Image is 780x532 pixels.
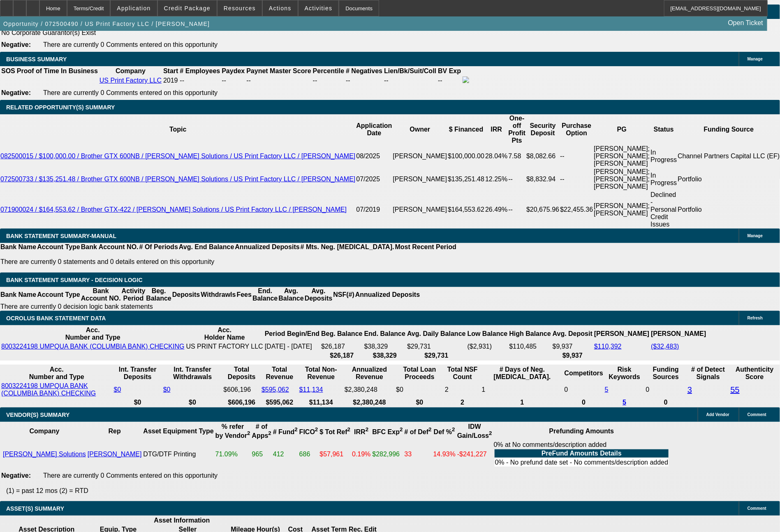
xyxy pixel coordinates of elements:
th: # Of Periods [139,243,178,251]
span: Credit Package [164,5,211,12]
th: Account Type [37,287,81,303]
b: Rep [109,428,121,435]
td: $100,000.00 [447,145,485,168]
span: BANK STATEMENT SUMMARY-MANUAL [6,233,116,239]
td: $9,937 [552,342,593,351]
th: $0 [396,398,444,407]
td: -- [508,168,526,191]
th: $0 [163,398,222,407]
sup: 2 [268,430,271,437]
p: (1) = past 12 mos (2) = RTD [6,487,780,495]
b: Company [116,67,146,74]
td: 26.49% [485,191,508,229]
div: 0% at No comments/description added [494,441,670,467]
sup: 2 [428,427,431,433]
button: Actions [263,0,298,16]
b: Asset Equipment Type [143,428,213,435]
b: # Fund [273,428,298,435]
div: $2,380,248 [345,386,394,393]
th: SOS [1,67,16,75]
span: -- [180,77,184,84]
td: US PRINT FACTORY LLC [186,342,264,351]
button: Credit Package [158,0,217,16]
div: -- [346,77,382,84]
td: Declined - Personal Credit Issues [650,191,677,229]
b: Paydex [222,67,245,74]
td: -$241,227 [457,441,493,468]
td: $38,329 [364,342,406,351]
sup: 2 [400,427,403,433]
th: $9,937 [552,352,593,360]
b: BV Exp [438,67,461,74]
th: Avg. Balance [278,287,304,303]
th: Withdrawls [200,287,236,303]
th: Funding Sources [646,365,686,381]
th: PG [593,114,650,145]
th: 2 [444,398,481,407]
span: RELATED OPPORTUNITY(S) SUMMARY [6,104,115,111]
th: $ Financed [447,114,485,145]
th: $38,329 [364,352,406,360]
td: 0% - No prefund date set - No comments/description added [495,458,669,467]
p: There are currently 0 statements and 0 details entered on this opportunity [0,258,456,266]
td: -- [437,76,461,85]
td: Portfolio [677,168,780,191]
th: Annualized Deposits [355,287,420,303]
th: Avg. Deposit [552,326,593,342]
td: 1 [481,382,563,398]
sup: 2 [347,427,350,433]
a: 8003224198 UMPQUA BANK (COLUMBIA BANK) CHECKING [1,343,185,350]
a: [PERSON_NAME] [88,451,142,458]
span: BUSINESS SUMMARY [6,56,67,62]
div: -- [246,77,311,84]
th: Purchase Option [560,114,593,145]
span: VENDOR(S) SUMMARY [6,412,69,418]
th: Funding Source [677,114,780,145]
span: OCROLUS BANK STATEMENT DATA [6,315,106,322]
a: 082500015 / $100,000.00 / Brother GTX 600NB / [PERSON_NAME] Solutions / US Print Factory LLC / [P... [0,153,356,160]
th: 0 [646,398,686,407]
b: Paynet Master Score [246,67,311,74]
td: $164,553.62 [447,191,485,229]
th: Security Deposit [526,114,560,145]
td: [PERSON_NAME] [393,168,448,191]
th: 0 [564,398,604,407]
th: One-off Profit Pts [508,114,526,145]
th: Avg. Daily Balance [407,326,466,342]
b: # of Apps [252,423,271,439]
td: $22,455.36 [560,191,593,229]
img: facebook-icon.png [463,76,469,83]
a: 3 [687,385,692,394]
td: $282,996 [372,441,403,468]
th: Proof of Time In Business [16,67,98,75]
th: Int. Transfer Withdrawals [163,365,222,381]
th: $595,062 [261,398,298,407]
span: Bank Statement Summary - Decision Logic [6,277,143,283]
td: 33 [404,441,432,468]
span: Activities [305,5,333,12]
sup: 2 [366,427,368,433]
th: Competitors [564,365,604,381]
button: Application [111,0,157,16]
th: $11,134 [299,398,343,407]
b: Percentile [313,67,344,74]
span: ASSET(S) SUMMARY [6,505,64,512]
span: Opportunity / 072500490 / US Print Factory LLC / [PERSON_NAME] [3,21,210,27]
th: [PERSON_NAME] [594,326,650,342]
td: [PERSON_NAME] [393,191,448,229]
span: Refresh [748,316,763,320]
a: $110,392 [594,343,622,350]
td: 12.25% [485,168,508,191]
span: Actions [269,5,292,12]
td: DTG/DTF Printing [143,441,214,468]
b: # Employees [180,67,220,74]
b: IDW Gain/Loss [457,423,492,439]
b: Negative: [1,41,31,48]
td: In Progress [650,145,677,168]
th: Sum of the Total NSF Count and Total Overdraft Fee Count from Ocrolus [444,365,481,381]
b: % refer by Vendor [215,423,250,439]
span: Resources [224,5,256,12]
td: 0 [646,382,686,398]
td: [PERSON_NAME]; [PERSON_NAME]; [PERSON_NAME] [593,145,650,168]
a: 072500733 / $135,251.48 / Brother GTX 600NB / [PERSON_NAME] Solutions / US Print Factory LLC / [P... [0,176,356,183]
